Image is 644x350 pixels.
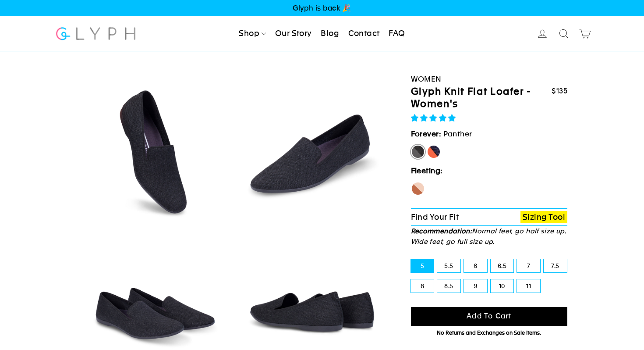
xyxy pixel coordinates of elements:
label: 6.5 [491,259,514,272]
span: No Returns and Exchanges on Sale Items. [437,330,541,336]
a: Shop [235,24,269,43]
span: $135 [552,87,567,95]
label: 11 [517,279,540,293]
strong: Fleeting: [411,166,443,175]
label: 5 [411,259,434,272]
span: Add to cart [467,312,511,320]
a: FAQ [385,24,408,43]
div: Women [411,73,568,85]
label: 10 [491,279,514,293]
strong: Forever: [411,129,442,138]
strong: Recommendation: [411,227,472,235]
label: 8 [411,279,434,293]
label: 7.5 [544,259,567,272]
h1: Glyph Knit Flat Loafer - Women's [411,86,552,111]
label: Panther [411,145,425,159]
span: Panther [443,129,472,138]
a: Blog [317,24,343,43]
p: Normal feet, go half size up. Wide feet, go full size up. [411,226,568,247]
a: Contact [345,24,383,43]
a: Sizing Tool [520,211,567,224]
label: 9 [464,279,487,293]
label: 7 [517,259,540,272]
img: Panther [238,77,387,227]
label: 5.5 [437,259,460,272]
label: 8.5 [437,279,460,293]
label: 6 [464,259,487,272]
label: [PERSON_NAME] [427,145,441,159]
span: Find Your Fit [411,212,459,221]
a: Our Story [272,24,315,43]
img: Panther [81,77,230,227]
button: Add to cart [411,307,568,326]
span: 4.90 stars [411,114,458,122]
img: Glyph [55,22,137,45]
label: Seahorse [411,182,425,196]
ul: Primary [235,24,408,43]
